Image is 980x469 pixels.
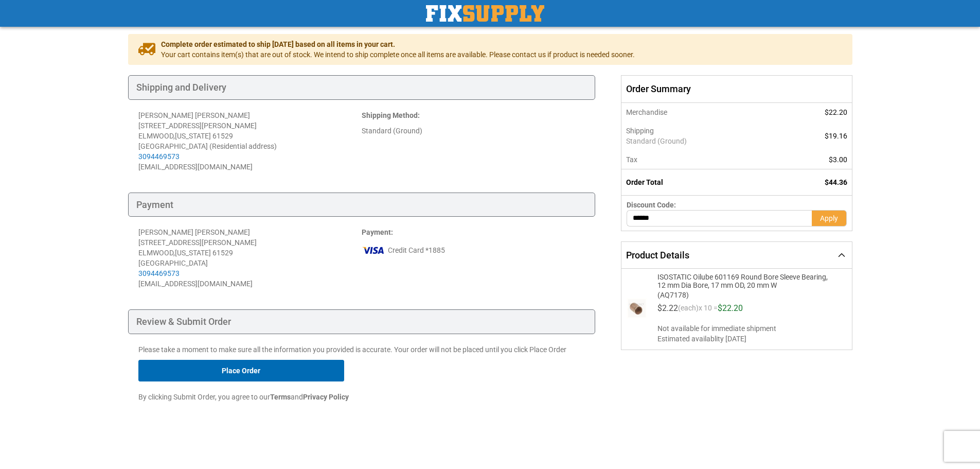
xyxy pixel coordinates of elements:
[626,127,654,135] span: Shipping
[426,5,544,22] img: Fix Industrial Supply
[362,111,418,119] span: Shipping Method
[270,393,291,401] strong: Terms
[362,228,393,236] strong: :
[825,178,847,186] span: $44.36
[718,303,743,313] span: $22.20
[678,304,699,317] span: (each)
[138,392,585,402] p: By clicking Submit Order, you agree to our and
[362,111,420,119] strong: :
[657,303,678,313] span: $2.22
[626,178,663,186] strong: Order Total
[621,103,779,121] th: Merchandise
[829,155,847,164] span: $3.00
[138,360,344,381] button: Place Order
[657,289,830,299] span: (AQ7178)
[138,110,362,172] address: [PERSON_NAME] [PERSON_NAME] [STREET_ADDRESS][PERSON_NAME] ELMWOOD , 61529 [GEOGRAPHIC_DATA] (Resi...
[627,298,647,319] img: ISOSTATIC Oilube 601169 Round Bore Sleeve Bearing, 12 mm Dia Bore, 17 mm OD, 20 mm W
[175,132,211,140] span: [US_STATE]
[812,210,847,227] button: Apply
[362,228,391,236] span: Payment
[128,309,596,334] div: Review & Submit Order
[128,193,596,217] div: Payment
[362,242,385,258] img: vi.png
[138,269,180,277] a: 3094469573
[621,150,779,169] th: Tax
[820,214,838,222] span: Apply
[626,250,689,260] span: Product Details
[362,242,585,258] div: Credit Card *1885
[138,344,585,355] p: Please take a moment to make sure all the information you provided is accurate. Your order will n...
[138,152,180,161] a: 3094469573
[825,108,847,116] span: $22.20
[138,280,253,288] span: [EMAIL_ADDRESS][DOMAIN_NAME]
[621,75,852,103] span: Order Summary
[138,227,362,279] div: [PERSON_NAME] [PERSON_NAME] [STREET_ADDRESS][PERSON_NAME] ELMWOOD , 61529 [GEOGRAPHIC_DATA]
[426,5,544,22] a: store logo
[699,304,718,317] span: x 10 =
[175,249,211,257] span: [US_STATE]
[825,132,847,140] span: $19.16
[161,49,635,60] span: Your cart contains item(s) that are out of stock. We intend to ship complete once all items are a...
[657,273,830,289] span: ISOSTATIC Oilube 601169 Round Bore Sleeve Bearing, 12 mm Dia Bore, 17 mm OD, 20 mm W
[362,126,585,136] div: Standard (Ground)
[161,39,635,49] span: Complete order estimated to ship [DATE] based on all items in your cart.
[138,163,253,171] span: [EMAIL_ADDRESS][DOMAIN_NAME]
[128,75,596,100] div: Shipping and Delivery
[657,334,843,344] span: Estimated availablity [DATE]
[626,136,774,146] span: Standard (Ground)
[627,201,676,209] span: Discount Code:
[303,393,349,401] strong: Privacy Policy
[657,323,843,334] span: Not available for immediate shipment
